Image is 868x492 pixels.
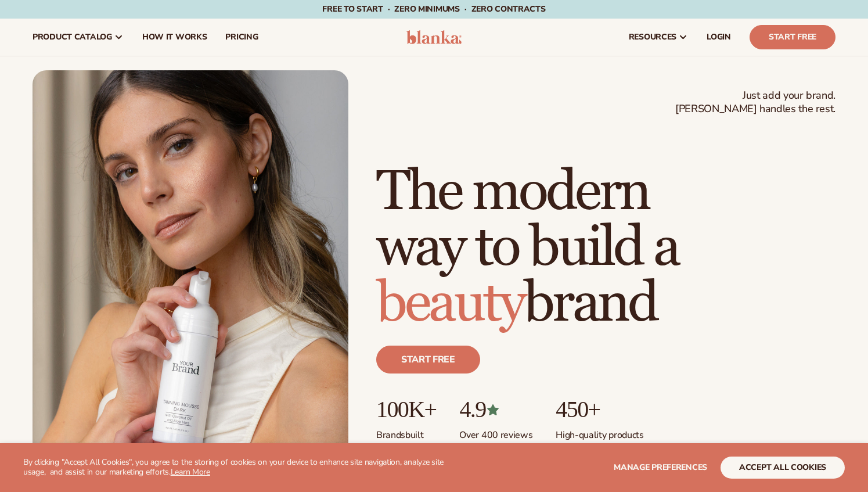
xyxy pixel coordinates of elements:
[225,33,258,42] span: pricing
[376,397,436,422] p: 100K+
[614,462,707,473] span: Manage preferences
[142,33,207,42] span: How It Works
[614,457,707,479] button: Manage preferences
[23,19,133,56] a: product catalog
[171,466,210,477] a: Learn More
[33,70,348,469] img: Female holding tanning mousse.
[376,422,436,441] p: Brands built
[629,33,676,42] span: resources
[322,3,545,15] span: Free to start · ZERO minimums · ZERO contracts
[33,33,112,42] span: product catalog
[459,397,532,422] p: 4.9
[376,164,835,332] h1: The modern way to build a brand
[216,19,267,56] a: pricing
[406,30,462,44] img: logo
[556,422,643,441] p: High-quality products
[697,19,740,56] a: LOGIN
[707,33,731,42] span: LOGIN
[23,458,467,477] p: By clicking "Accept All Cookies", you agree to the storing of cookies on your device to enhance s...
[376,346,480,374] a: Start free
[556,397,643,422] p: 450+
[721,457,845,479] button: accept all cookies
[675,89,835,116] span: Just add your brand. [PERSON_NAME] handles the rest.
[376,270,524,337] span: beauty
[620,19,697,56] a: resources
[133,19,217,56] a: How It Works
[459,422,532,441] p: Over 400 reviews
[750,25,835,49] a: Start Free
